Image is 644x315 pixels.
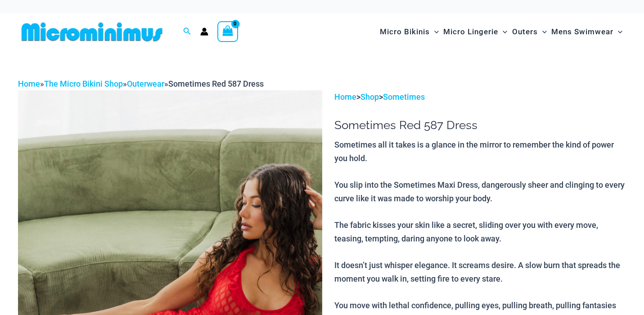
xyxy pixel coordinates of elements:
[376,17,626,47] nav: Site Navigation
[18,79,264,88] span: » » »
[168,79,264,88] span: Sometimes Red 587 Dress
[334,118,626,132] h1: Sometimes Red 587 Dress
[334,92,356,102] a: Home
[360,92,379,102] a: Shop
[217,21,238,42] a: View Shopping Cart, empty
[378,18,441,46] a: Micro BikinisMenu ToggleMenu Toggle
[200,28,208,36] a: Account icon link
[512,20,538,43] span: Outers
[18,22,166,42] img: MM SHOP LOGO FLAT
[44,79,123,88] a: The Micro Bikini Shop
[380,20,430,43] span: Micro Bikinis
[549,18,625,46] a: Mens SwimwearMenu ToggleMenu Toggle
[498,20,507,43] span: Menu Toggle
[334,90,626,104] p: > >
[430,20,439,43] span: Menu Toggle
[510,18,549,46] a: OutersMenu ToggleMenu Toggle
[613,20,622,43] span: Menu Toggle
[443,20,498,43] span: Micro Lingerie
[183,26,191,37] a: Search icon link
[441,18,509,46] a: Micro LingerieMenu ToggleMenu Toggle
[18,79,40,88] a: Home
[551,20,613,43] span: Mens Swimwear
[538,20,547,43] span: Menu Toggle
[127,79,164,88] a: Outerwear
[383,92,425,102] a: Sometimes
